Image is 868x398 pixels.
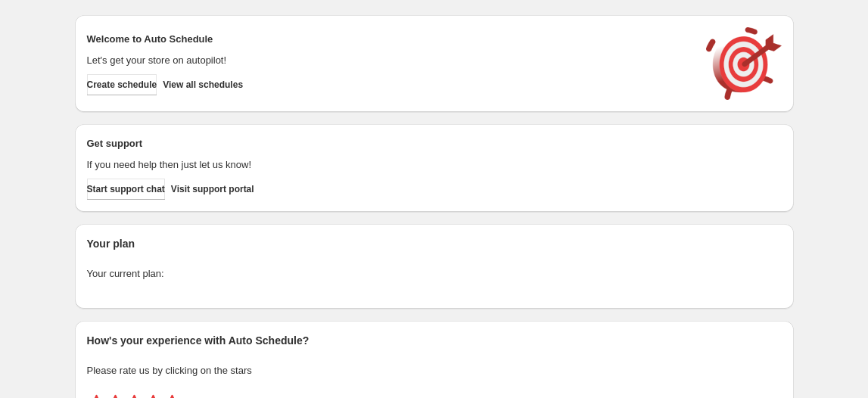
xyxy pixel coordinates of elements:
span: Start support chat [87,183,165,195]
h2: Welcome to Auto Schedule [87,32,691,47]
span: Visit support portal [171,183,254,195]
p: Let's get your store on autopilot! [87,53,691,68]
button: View all schedules [163,74,243,95]
p: If you need help then just let us know! [87,157,691,173]
h2: Your plan [87,236,782,251]
span: Create schedule [87,79,157,91]
p: Please rate us by clicking on the stars [87,363,782,378]
h2: Get support [87,136,691,151]
button: Create schedule [87,74,157,95]
a: Visit support portal [171,179,254,200]
p: Your current plan: [87,266,782,281]
h2: How's your experience with Auto Schedule? [87,333,782,348]
span: View all schedules [163,79,243,91]
a: Start support chat [87,179,165,200]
